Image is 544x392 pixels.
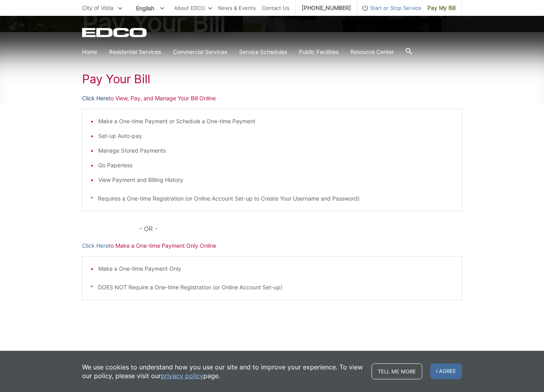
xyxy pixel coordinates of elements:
[82,241,462,250] p: to Make a One-time Payment Only Online
[82,4,113,11] span: City of Vista
[98,146,454,155] li: Manage Stored Payments
[109,48,161,56] a: Residential Services
[82,241,109,250] a: Click Here
[161,371,203,380] a: privacy policy
[218,4,256,12] a: News & Events
[98,176,454,184] li: View Payment and Billing History
[427,4,456,12] span: Pay My Bill
[98,161,454,170] li: Go Paperless
[90,194,454,203] p: * Requires a One-time Registration (or Online Account Set-up to Create Your Username and Password)
[82,72,462,86] h1: Pay Your Bill
[82,28,148,37] a: EDCD logo. Return to the homepage.
[139,223,462,234] p: - OR -
[372,363,422,379] a: Tell me more
[82,94,462,103] p: to View, Pay, and Manage Your Bill Online
[98,264,454,273] li: Make a One-time Payment Only
[98,117,454,126] li: Make a One-time Payment or Schedule a One-time Payment
[299,48,339,56] a: Public Facilities
[173,48,227,56] a: Commercial Services
[82,363,364,380] p: We use cookies to understand how you use our site and to improve your experience. To view our pol...
[351,48,394,56] a: Resource Center
[98,132,454,140] li: Set-up Auto-pay
[262,4,289,12] a: Contact Us
[82,48,97,56] a: Home
[239,48,287,56] a: Service Schedules
[174,4,212,12] a: About EDCO
[82,94,109,103] a: Click Here
[90,283,454,292] p: * DOES NOT Require a One-time Registration (or Online Account Set-up)
[130,2,170,15] span: English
